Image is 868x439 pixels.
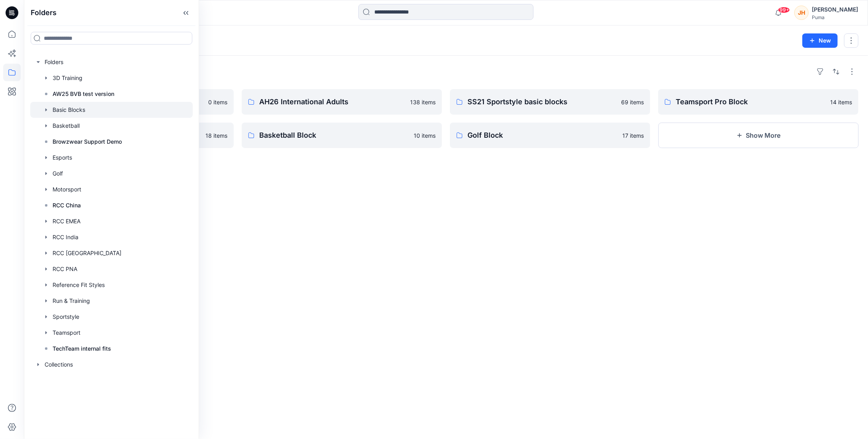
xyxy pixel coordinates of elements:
span: 99+ [778,7,790,13]
p: SS21 Sportstyle basic blocks [467,96,616,107]
a: Teamsport Pro Block14 items [658,89,858,115]
button: New [802,33,838,48]
div: Puma [812,14,858,20]
p: 69 items [621,98,644,106]
p: Basketball Block [259,130,409,141]
div: [PERSON_NAME] [812,5,858,14]
p: AW25 BVB test version [53,89,114,99]
a: Golf Block17 items [450,123,650,148]
p: TechTeam internal fits [53,344,111,353]
p: AH26 International Adults [259,96,405,107]
p: Golf Block [467,130,618,141]
p: 0 items [208,98,227,106]
p: RCC China [53,201,81,210]
div: JH [794,6,809,20]
p: Teamsport Pro Block [676,96,825,107]
p: 10 items [414,131,436,140]
p: 17 items [622,131,644,140]
p: 138 items [410,98,436,106]
button: Show More [658,123,858,148]
p: 14 items [830,98,852,106]
a: SS21 Sportstyle basic blocks69 items [450,89,650,115]
p: 18 items [205,131,227,140]
a: Basketball Block10 items [242,123,442,148]
a: AH26 International Adults138 items [242,89,442,115]
p: Browzwear Support Demo [53,137,122,146]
